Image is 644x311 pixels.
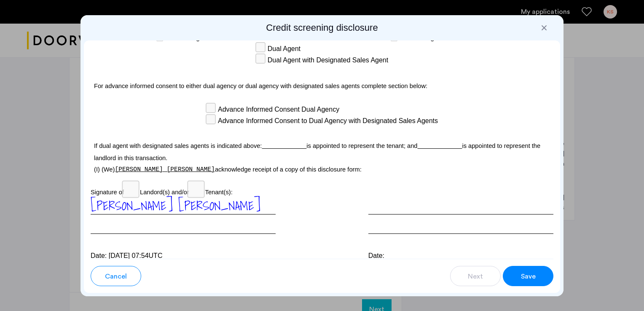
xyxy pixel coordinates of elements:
span: [PERSON_NAME] [PERSON_NAME] [91,196,260,215]
span: Dual Agent [268,44,301,54]
p: If dual agent with designated sales agents is indicated above: is appointed to represent the tena... [91,135,553,164]
button: button [503,266,553,286]
span: Advance Informed Consent Dual Agency [218,105,339,115]
button: button [91,266,141,286]
button: button [450,266,501,286]
span: Next [468,271,483,282]
span: Save [521,271,536,282]
div: Date: [DATE] 07:54UTC [91,251,276,261]
span: Cancel [105,271,127,282]
p: For advance informed consent to either dual agency or dual agency with designated sales agents co... [91,75,553,95]
div: Date: [368,251,553,261]
p: Signature of Landord(s) and/or Tenant(s): [91,183,553,197]
span: Dual Agent with Designated Sales Agent [268,55,388,65]
span: Advance Informed Consent to Dual Agency with Designated Sales Agents [218,116,438,126]
p: (I) (We) acknowledge receipt of a copy of this disclosure form: [91,165,553,174]
span: [PERSON_NAME] [PERSON_NAME] [115,166,215,173]
h2: Credit screening disclosure [84,22,560,34]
